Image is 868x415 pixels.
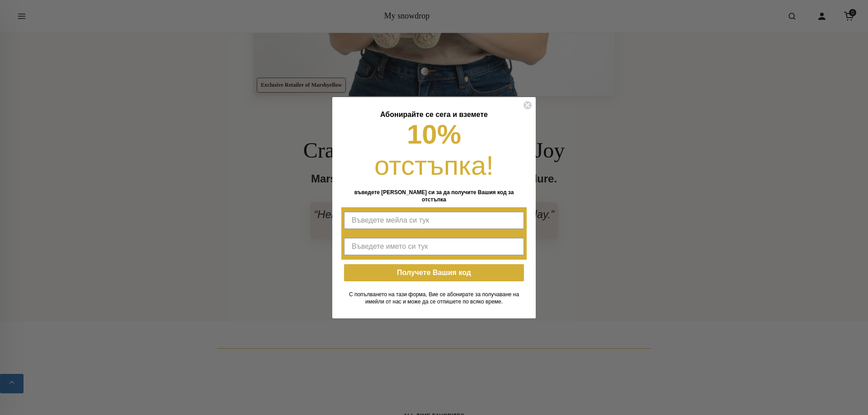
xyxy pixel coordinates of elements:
span: С попълването на тази форма, Вие се абонирате за получаване на имейли от нас и може да се отпишет... [349,291,519,305]
span: 10% [407,119,461,149]
span: отстъпка! [374,150,494,181]
input: Въведете мейла си тук [344,212,524,229]
span: Абонирайте се сега и вземете [380,111,488,118]
button: Close dialog [523,101,532,110]
span: въведете [PERSON_NAME] си за да получите Вашия код за отстъпка [354,189,514,203]
button: Получете Вашия код [344,264,524,281]
input: Въведете името си тук [344,238,524,255]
